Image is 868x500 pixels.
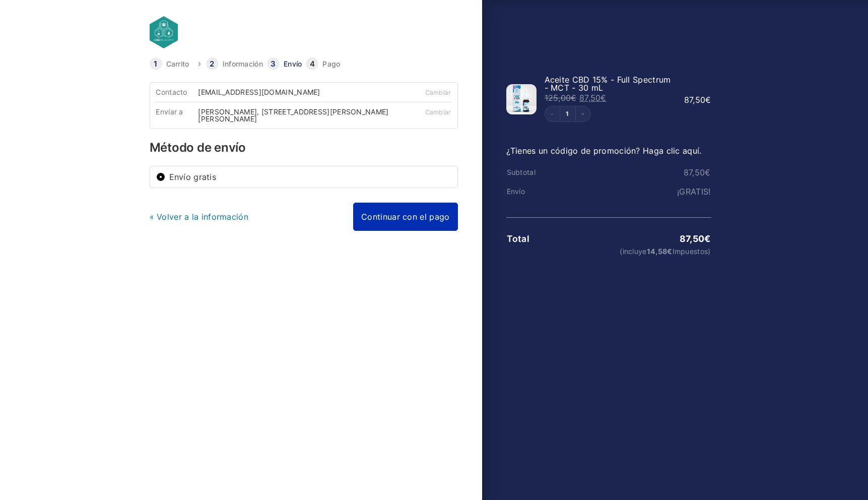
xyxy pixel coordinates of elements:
span: € [571,93,576,103]
div: [EMAIL_ADDRESS][DOMAIN_NAME] [198,89,327,96]
a: Información [223,60,263,68]
a: Continuar con el pago [353,203,457,231]
span: € [704,233,710,244]
small: (incluye Impuestos) [575,248,710,255]
h3: Método de envío [150,142,458,154]
th: Total [506,234,575,244]
button: Increment [575,106,590,121]
th: Subtotal [506,168,575,176]
a: Envío [284,60,302,68]
span: € [705,95,711,105]
span: € [667,247,672,256]
button: Decrement [545,106,560,121]
label: Envío gratis [169,173,451,181]
bdi: 125,00 [545,93,577,103]
td: ¡GRATIS! [574,187,711,196]
a: Edit [560,111,575,117]
div: Envíar a [156,108,198,122]
span: 14,58 [647,247,673,256]
a: Carrito [166,60,189,68]
a: Pago [322,60,340,68]
span: € [705,167,710,177]
th: Envío [506,187,575,196]
bdi: 87,50 [680,233,711,244]
div: Contacto [156,89,198,96]
bdi: 87,50 [684,167,711,177]
a: « Volver a la información [150,212,249,222]
bdi: 87,50 [579,93,607,103]
div: [PERSON_NAME], [STREET_ADDRESS][PERSON_NAME][PERSON_NAME] [198,108,402,122]
a: ¿Tienes un código de promoción? Haga clic aquí. [506,146,702,156]
a: Cambiar [425,108,451,116]
a: Cambiar [425,89,451,96]
span: Aceite CBD 15% - Full Spectrum - MCT - 30 mL [545,75,671,93]
span: € [600,93,606,103]
bdi: 87,50 [684,95,711,105]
